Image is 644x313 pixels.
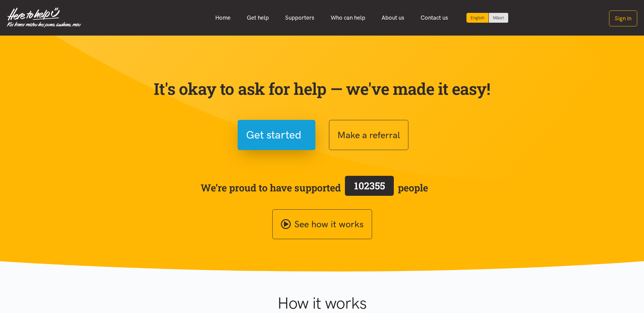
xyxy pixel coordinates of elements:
[341,174,398,201] a: 102355
[201,174,428,201] span: We’re proud to have supported people
[211,293,433,313] h1: How it works
[152,79,492,99] p: It's okay to ask for help — we've made it easy!
[609,11,637,26] button: Sign in
[207,11,239,25] a: Home
[412,11,456,25] a: Contact us
[354,179,385,192] span: 102355
[238,120,315,150] button: Get started
[373,11,412,25] a: About us
[466,13,509,23] div: Language toggle
[246,126,301,144] span: Get started
[466,13,489,23] div: Current language
[272,209,372,239] a: See how it works
[329,120,408,150] button: Make a referral
[489,13,508,23] a: Switch to Te Reo Māori
[277,11,323,25] a: Supporters
[239,11,277,25] a: Get help
[323,11,373,25] a: Who can help
[7,7,81,28] img: Home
